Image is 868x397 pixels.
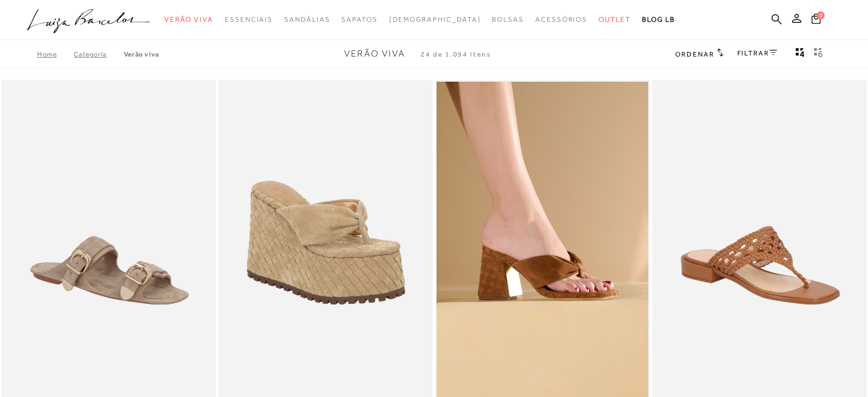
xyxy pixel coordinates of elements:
[164,9,213,30] a: categoryNavScreenReaderText
[37,50,74,58] a: Home
[344,49,405,59] span: Verão Viva
[599,9,631,30] a: categoryNavScreenReaderText
[341,9,377,30] a: categoryNavScreenReaderText
[124,50,159,58] a: Verão Viva
[225,9,273,30] a: categoryNavScreenReaderText
[492,15,524,23] span: Bolsas
[675,50,714,58] span: Ordenar
[535,15,587,23] span: Acessórios
[74,50,123,58] a: Categoria
[284,15,330,23] span: Sandálias
[642,15,675,23] span: BLOG LB
[535,9,587,30] a: categoryNavScreenReaderText
[284,9,330,30] a: categoryNavScreenReaderText
[492,9,524,30] a: categoryNavScreenReaderText
[737,49,777,57] a: FILTRAR
[225,15,273,23] span: Essenciais
[808,13,824,28] button: 0
[817,11,825,19] span: 0
[164,15,213,23] span: Verão Viva
[642,9,675,30] a: BLOG LB
[792,47,808,62] button: Mostrar 4 produtos por linha
[389,15,481,23] span: [DEMOGRAPHIC_DATA]
[810,47,826,62] button: gridText6Desc
[421,50,491,58] span: 24 de 1.094 itens
[341,15,377,23] span: Sapatos
[389,9,481,30] a: noSubCategoriesText
[599,15,631,23] span: Outlet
